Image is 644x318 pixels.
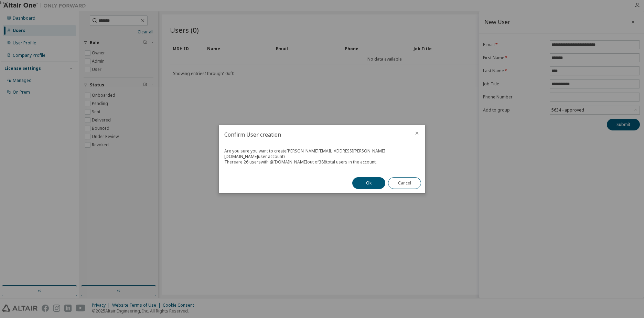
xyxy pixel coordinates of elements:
[219,125,409,144] h2: Confirm User creation
[224,148,420,159] div: Are you sure you want to create [PERSON_NAME][EMAIL_ADDRESS][PERSON_NAME][DOMAIN_NAME] user account?
[388,177,421,189] button: Cancel
[414,130,420,136] button: close
[224,159,420,165] div: There are 26 users with @ [DOMAIN_NAME] out of 388 total users in the account.
[352,177,385,189] button: Ok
